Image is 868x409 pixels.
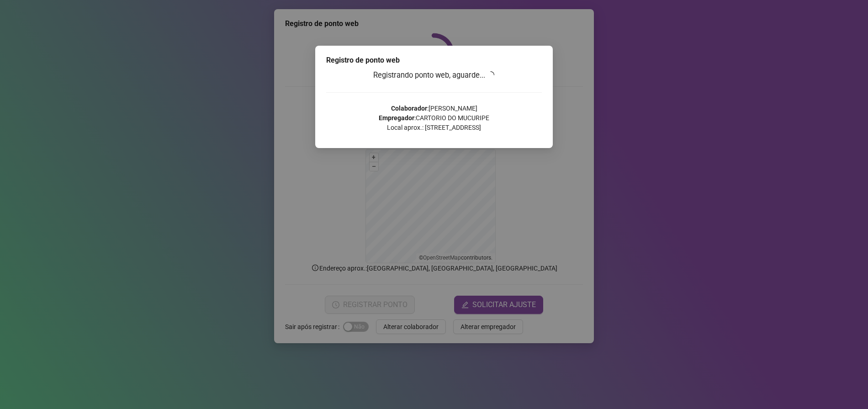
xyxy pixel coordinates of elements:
p: : [PERSON_NAME] : CARTORIO DO MUCURIPE Local aprox.: [STREET_ADDRESS] [326,104,542,133]
div: Registro de ponto web [326,55,542,66]
strong: Colaborador [391,105,427,112]
strong: Empregador [379,114,414,122]
span: loading [486,70,496,80]
h3: Registrando ponto web, aguarde... [326,69,542,81]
